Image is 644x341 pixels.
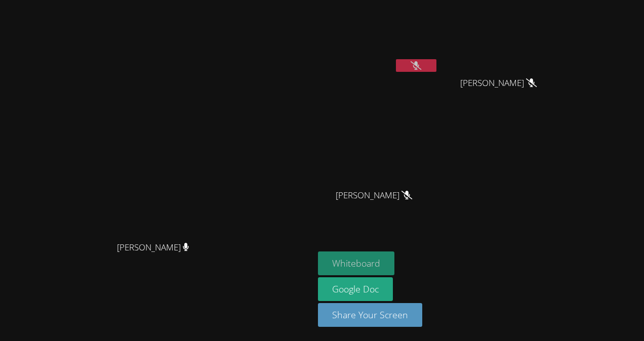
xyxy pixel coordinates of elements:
span: [PERSON_NAME] [460,76,537,91]
button: Share Your Screen [318,303,422,327]
button: Whiteboard [318,251,394,275]
a: Google Doc [318,277,393,301]
span: [PERSON_NAME] [336,188,412,203]
span: [PERSON_NAME] [117,240,189,255]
